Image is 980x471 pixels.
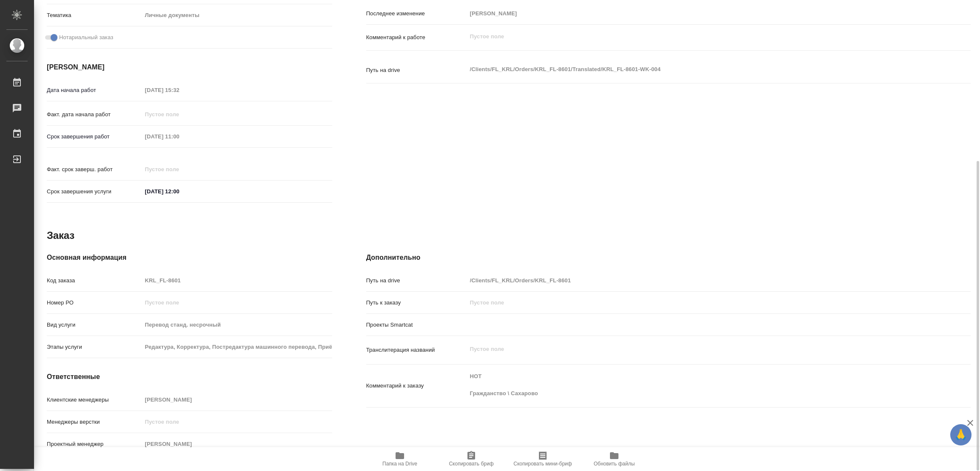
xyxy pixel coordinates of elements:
p: Тематика [47,11,142,20]
input: Пустое поле [142,84,217,96]
h4: Основная информация [47,253,332,263]
p: Клиентские менеджеры [47,396,142,404]
h2: Заказ [47,229,74,242]
h4: [PERSON_NAME] [47,62,332,72]
input: Пустое поле [467,296,920,309]
button: 🙏 [950,424,971,445]
p: Путь на drive [366,66,467,75]
p: Путь на drive [366,276,467,285]
p: Код заказа [47,276,142,285]
p: Комментарий к работе [366,33,467,42]
button: Обновить файлы [578,447,650,471]
input: Пустое поле [467,274,920,287]
textarea: НОТ Гражданство \ Сахарово [467,369,920,401]
span: Папка на Drive [382,461,417,467]
p: Этапы услуги [47,343,142,351]
button: Скопировать мини-бриф [507,447,578,471]
p: Проектный менеджер [47,440,142,448]
input: Пустое поле [142,274,332,287]
span: Обновить файлы [594,461,635,467]
p: Менеджеры верстки [47,418,142,426]
input: Пустое поле [142,341,332,353]
span: Скопировать бриф [449,461,493,467]
input: Пустое поле [467,7,920,20]
input: Пустое поле [142,416,332,428]
input: Пустое поле [142,393,332,406]
p: Проекты Smartcat [366,321,467,329]
input: Пустое поле [142,108,217,121]
p: Комментарий к заказу [366,382,467,390]
p: Путь к заказу [366,299,467,307]
input: Пустое поле [142,296,332,309]
p: Факт. дата начала работ [47,110,142,119]
p: Номер РО [47,299,142,307]
input: ✎ Введи что-нибудь [142,185,217,198]
p: Последнее изменение [366,9,467,18]
div: Личные документы [142,8,332,23]
input: Пустое поле [142,130,217,143]
span: Нотариальный заказ [59,33,113,42]
p: Транслитерация названий [366,346,467,354]
input: Пустое поле [142,319,332,331]
button: Папка на Drive [364,447,436,471]
input: Пустое поле [142,438,332,450]
textarea: /Clients/FL_KRL/Orders/KRL_FL-8601/Translated/KRL_FL-8601-WK-004 [467,62,920,77]
p: Дата начала работ [47,86,142,95]
span: Скопировать мини-бриф [513,461,572,467]
p: Срок завершения работ [47,132,142,141]
span: 🙏 [954,426,968,444]
p: Срок завершения услуги [47,187,142,196]
h4: Дополнительно [366,253,971,263]
h4: Ответственные [47,372,332,382]
input: Пустое поле [142,163,217,175]
p: Факт. срок заверш. работ [47,165,142,174]
button: Скопировать бриф [436,447,507,471]
p: Вид услуги [47,321,142,329]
